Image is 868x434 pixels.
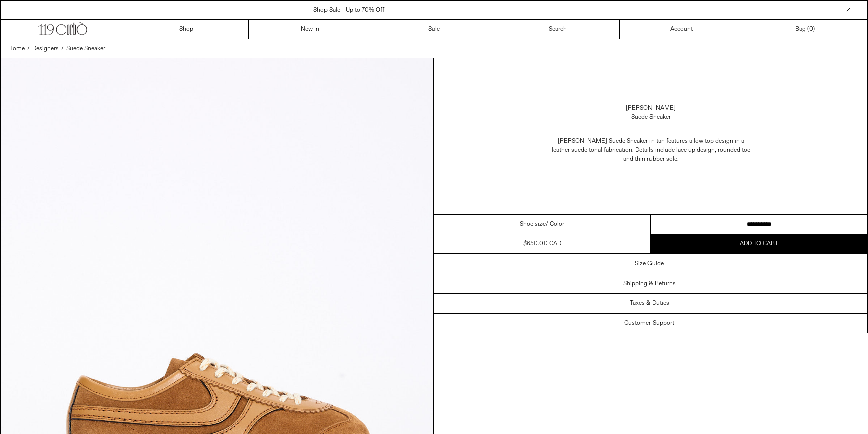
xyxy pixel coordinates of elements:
[523,239,561,248] div: $650.00 CAD
[551,132,751,169] p: [PERSON_NAME] Suede Sneaker in tan features a low top design in a leather suede tonal fabrication...
[620,20,743,39] a: Account
[32,44,59,53] a: Designers
[313,6,384,14] a: Shop Sale - Up to 70% Off
[125,20,249,39] a: Shop
[635,260,664,267] h3: Size Guide
[27,44,30,53] span: /
[743,20,867,39] a: Bag ()
[630,300,669,307] h3: Taxes & Duties
[496,20,620,39] a: Search
[249,20,372,39] a: New In
[626,104,676,113] a: [PERSON_NAME]
[372,20,496,39] a: Sale
[651,234,868,253] button: Add to cart
[740,240,778,248] span: Add to cart
[809,25,813,33] span: 0
[520,220,546,229] span: Shoe size
[624,320,674,327] h3: Customer Support
[546,220,564,229] span: / Color
[8,44,25,53] a: Home
[61,44,64,53] span: /
[631,113,671,122] div: Suede Sneaker
[32,45,59,53] span: Designers
[66,44,105,53] a: Suede Sneaker
[623,280,676,287] h3: Shipping & Returns
[8,45,25,53] span: Home
[809,25,815,34] span: )
[66,45,105,53] span: Suede Sneaker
